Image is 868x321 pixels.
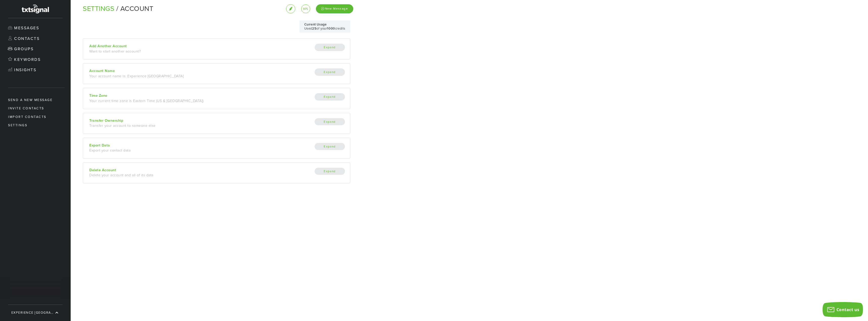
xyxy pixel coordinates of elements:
[836,307,859,312] span: Contact us
[315,68,345,76] button: Expand
[315,168,345,175] button: Expand
[83,5,114,13] a: Settings
[315,143,345,150] button: Expand
[89,49,216,54] div: Want to start another account?
[89,44,216,49] div: Add Another Account
[89,143,216,148] div: Export Data
[304,22,327,27] strong: Current Usage
[303,7,308,11] span: 975
[823,302,863,317] button: Contact us
[315,44,345,51] button: Expand
[116,5,153,13] span: Account
[89,123,216,129] div: Transfer your account to someone else
[315,118,345,125] button: Expand
[89,98,216,104] div: Your current time zone is Eastern Time (US & [GEOGRAPHIC_DATA])
[315,93,345,100] button: Expand
[89,68,216,74] div: Account Name
[89,74,216,79] div: Your account name is: Experience [GEOGRAPHIC_DATA]
[304,28,345,29] p: Used of your credits
[89,173,216,178] div: Delete your account and all of its data
[89,118,216,124] div: Transfer Ownership
[312,27,316,31] strong: 25
[89,148,216,153] div: Export your contact data
[327,27,335,31] strong: 1000
[316,4,353,13] div: New Message
[89,93,216,98] div: Time Zone
[316,6,353,11] a: New Message
[89,168,216,173] div: Delete Account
